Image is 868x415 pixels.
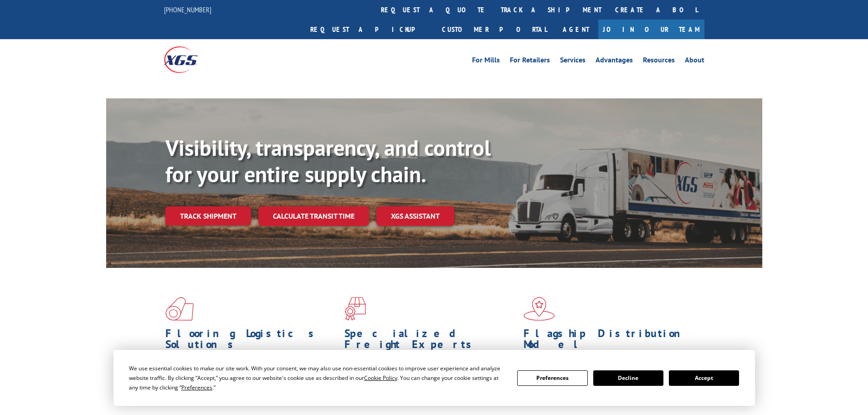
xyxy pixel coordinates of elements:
[517,370,587,386] button: Preferences
[364,374,397,382] span: Cookie Policy
[510,56,550,67] a: For Retailers
[685,56,704,67] a: About
[554,20,598,39] a: Agent
[344,297,366,321] img: xgs-icon-focused-on-flooring-red
[524,328,696,354] h1: Flagship Distribution Model
[472,56,500,67] a: For Mills
[593,370,663,386] button: Decline
[560,56,586,67] a: Services
[181,384,212,391] span: Preferences
[129,364,506,392] div: We use essential cookies to make our site work. With your consent, we may also use non-essential ...
[669,370,739,386] button: Accept
[344,328,517,354] h1: Specialized Freight Experts
[165,133,491,188] b: Visibility, transparency, and control for your entire supply chain.
[596,56,633,67] a: Advantages
[435,20,554,39] a: Customer Portal
[643,56,675,67] a: Resources
[376,206,454,226] a: XGS ASSISTANT
[113,350,755,406] div: Cookie Consent Prompt
[165,328,338,354] h1: Flooring Logistics Solutions
[165,297,194,321] img: xgs-icon-total-supply-chain-intelligence-red
[524,297,555,321] img: xgs-icon-flagship-distribution-model-red
[258,206,369,226] a: Calculate transit time
[303,20,435,39] a: Request a pickup
[598,20,704,39] a: Join Our Team
[165,206,251,225] a: Track shipment
[164,5,211,14] a: [PHONE_NUMBER]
